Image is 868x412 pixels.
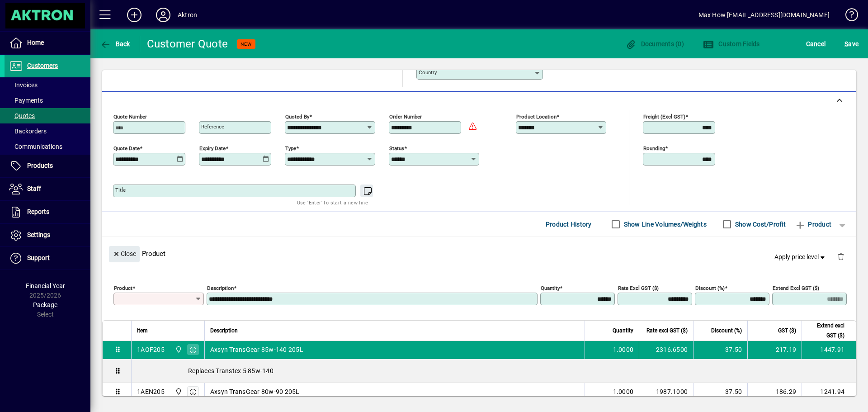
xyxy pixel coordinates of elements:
[115,187,126,193] mat-label: Title
[830,252,852,260] app-page-header-button: Delete
[210,345,303,354] span: Axsyn TransGear 85w-140 205L
[747,383,802,401] td: 186.29
[201,123,224,130] mat-label: Reference
[695,284,725,291] mat-label: Discount (%)
[241,41,252,47] span: NEW
[147,37,228,51] div: Customer Quote
[802,383,856,401] td: 1241.94
[795,217,831,232] span: Product
[27,231,50,238] span: Settings
[546,217,592,232] span: Product History
[9,97,43,104] span: Payments
[747,341,802,359] td: 217.19
[113,145,140,151] mat-label: Quote date
[9,143,62,150] span: Communications
[778,326,796,336] span: GST ($)
[646,326,688,336] span: Rate excl GST ($)
[693,383,747,401] td: 37.50
[419,69,437,76] mat-label: Country
[137,326,148,336] span: Item
[5,178,90,200] a: Staff
[137,345,165,354] div: 1AOF205
[5,139,90,154] a: Communications
[9,112,35,119] span: Quotes
[5,224,90,246] a: Settings
[701,36,762,52] button: Custom Fields
[5,77,90,93] a: Invoices
[771,249,830,265] button: Apply price level
[27,185,41,192] span: Staff
[9,81,38,89] span: Invoices
[643,145,665,151] mat-label: Rounding
[285,113,309,119] mat-label: Quoted by
[178,8,197,22] div: Aktron
[100,40,130,47] span: Back
[5,123,90,139] a: Backorders
[109,246,140,262] button: Close
[27,254,50,261] span: Support
[5,247,90,270] a: Support
[5,201,90,223] a: Reports
[790,216,836,232] button: Product
[199,145,226,151] mat-label: Expiry date
[120,7,149,23] button: Add
[802,341,856,359] td: 1447.91
[33,301,57,308] span: Package
[625,40,684,47] span: Documents (0)
[542,216,595,232] button: Product History
[711,326,742,336] span: Discount (%)
[618,284,659,291] mat-label: Rate excl GST ($)
[844,40,848,47] span: S
[114,284,132,291] mat-label: Product
[5,32,90,54] a: Home
[102,237,856,270] div: Product
[207,284,234,291] mat-label: Description
[5,155,90,177] a: Products
[210,387,300,396] span: Axsyn TransGear 80w-90 205L
[773,284,819,291] mat-label: Extend excl GST ($)
[113,113,147,119] mat-label: Quote number
[643,113,685,119] mat-label: Freight (excl GST)
[98,36,132,52] button: Back
[149,7,178,23] button: Profile
[132,359,856,383] div: Replaces Transtex 5 85w-140
[844,37,859,51] span: ave
[5,93,90,108] a: Payments
[807,321,844,341] span: Extend excl GST ($)
[693,341,747,359] td: 37.50
[703,40,760,47] span: Custom Fields
[26,282,65,289] span: Financial Year
[804,36,828,52] button: Cancel
[27,62,58,69] span: Customers
[806,37,826,51] span: Cancel
[90,36,140,52] app-page-header-button: Back
[622,220,707,229] label: Show Line Volumes/Weights
[774,252,827,262] span: Apply price level
[645,387,688,396] div: 1987.1000
[842,36,861,52] button: Save
[113,246,136,261] span: Close
[5,108,90,123] a: Quotes
[137,387,165,396] div: 1AEN205
[830,246,852,268] button: Delete
[27,162,53,169] span: Products
[733,220,786,229] label: Show Cost/Profit
[613,326,633,336] span: Quantity
[27,208,49,215] span: Reports
[839,2,857,31] a: Knowledge Base
[107,249,142,257] app-page-header-button: Close
[389,145,404,151] mat-label: Status
[9,128,47,135] span: Backorders
[210,326,238,336] span: Description
[516,113,557,119] mat-label: Product location
[698,8,830,22] div: Max How [EMAIL_ADDRESS][DOMAIN_NAME]
[173,345,183,355] span: Central
[285,145,296,151] mat-label: Type
[613,345,634,354] span: 1.0000
[173,387,183,397] span: Central
[613,387,634,396] span: 1.0000
[389,113,422,119] mat-label: Order number
[297,197,368,208] mat-hint: Use 'Enter' to start a new line
[623,36,686,52] button: Documents (0)
[645,345,688,354] div: 2316.6500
